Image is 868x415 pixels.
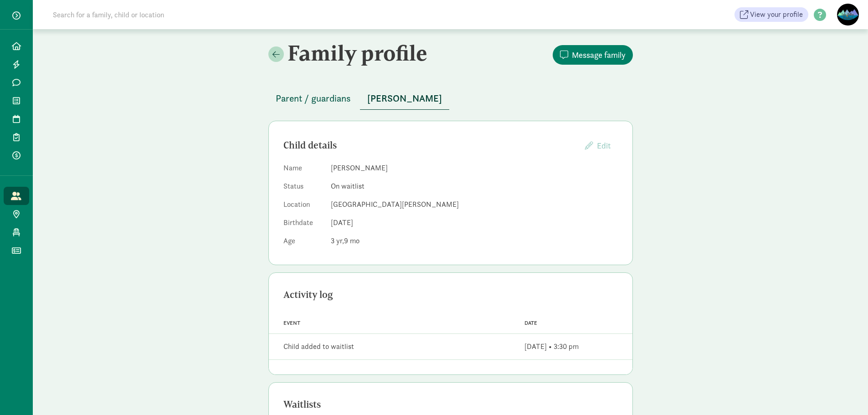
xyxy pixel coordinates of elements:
[524,341,579,352] div: [DATE] • 3:30 pm
[331,218,353,227] span: [DATE]
[268,87,358,109] button: Parent / guardians
[283,163,324,177] dt: Name
[360,87,449,110] button: [PERSON_NAME]
[597,140,611,151] span: Edit
[572,49,626,61] span: Message family
[524,320,537,326] span: Date
[360,93,449,104] a: [PERSON_NAME]
[268,93,358,104] a: Parent / guardians
[331,181,618,192] dd: On waitlist
[47,5,303,24] input: Search for a family, child or location
[268,40,449,66] h2: Family profile
[283,138,578,153] div: Child details
[331,163,618,174] dd: [PERSON_NAME]
[734,7,808,22] a: View your profile
[276,91,351,106] span: Parent / guardians
[331,236,344,246] span: 3
[283,320,300,326] span: Event
[578,136,618,155] button: Edit
[283,199,324,214] dt: Location
[283,287,618,302] div: Activity log
[367,91,442,106] span: [PERSON_NAME]
[822,371,868,415] iframe: Chat Widget
[331,199,618,210] dd: [GEOGRAPHIC_DATA][PERSON_NAME]
[750,9,803,20] span: View your profile
[283,341,354,352] div: Child added to waitlist
[283,181,324,195] dt: Status
[553,45,633,65] button: Message family
[283,217,324,232] dt: Birthdate
[344,236,360,246] span: 9
[283,236,324,250] dt: Age
[283,397,618,412] div: Waitlists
